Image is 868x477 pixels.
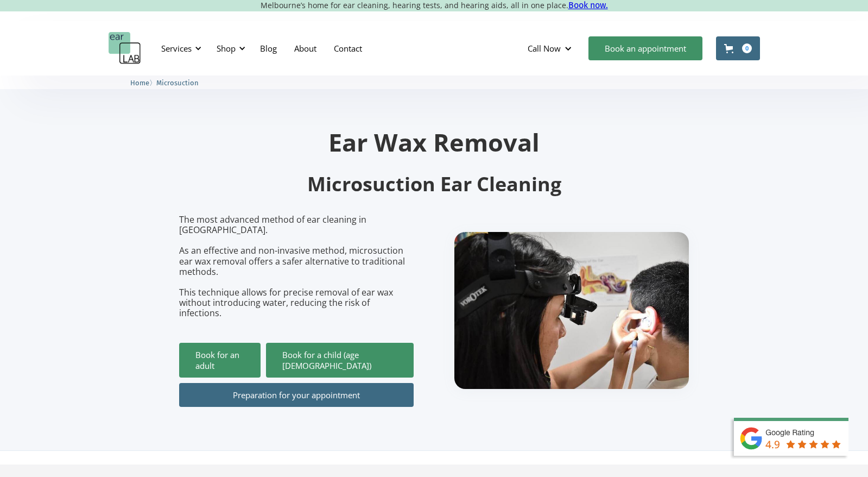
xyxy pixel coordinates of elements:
[179,343,261,378] a: Book for an adult
[454,232,689,389] img: boy getting ear checked.
[266,343,414,378] a: Book for a child (age [DEMOGRAPHIC_DATA])
[251,33,286,64] a: Blog
[130,77,156,89] li: 〉
[155,32,205,65] div: Services
[528,43,561,54] div: Call Now
[179,215,414,319] p: The most advanced method of ear cleaning in [GEOGRAPHIC_DATA]. As an effective and non-invasive m...
[286,33,325,64] a: About
[109,32,141,65] a: home
[588,36,702,60] a: Book an appointment
[217,43,236,54] div: Shop
[179,130,689,154] h1: Ear Wax Removal
[130,77,149,87] a: Home
[156,77,199,87] a: Microsuction
[156,79,199,87] span: Microsuction
[179,383,414,407] a: Preparation for your appointment
[161,43,192,54] div: Services
[519,32,583,65] div: Call Now
[210,32,249,65] div: Shop
[179,172,689,197] h2: Microsuction Ear Cleaning
[325,33,371,64] a: Contact
[716,36,760,60] a: Open cart
[130,79,149,87] span: Home
[742,43,752,53] div: 0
